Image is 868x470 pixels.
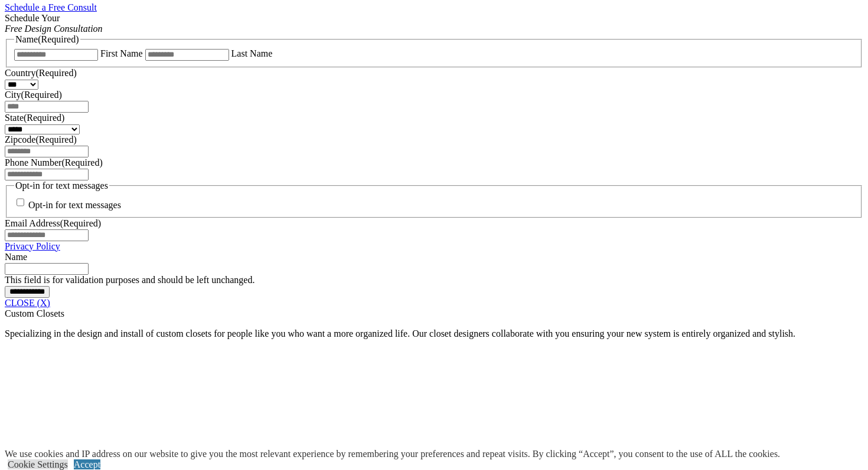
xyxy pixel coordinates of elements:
[5,157,103,167] label: Phone Number
[5,68,77,78] label: Country
[5,298,50,308] a: CLOSE (X)
[14,180,109,191] legend: Opt-in for text messages
[5,308,64,318] span: Custom Closets
[5,218,101,228] label: Email Address
[14,34,80,45] legend: Name
[5,113,64,123] label: State
[5,2,97,12] a: Schedule a Free Consult (opens a dropdown menu)
[38,34,79,44] span: (Required)
[28,201,121,211] label: Opt-in for text messages
[21,90,62,100] span: (Required)
[5,13,103,34] span: Schedule Your
[24,113,64,123] span: (Required)
[100,48,143,58] label: First Name
[5,24,103,34] em: Free Design Consultation
[60,218,101,228] span: (Required)
[231,48,273,58] label: Last Name
[5,328,863,339] p: Specializing in the design and install of custom closets for people like you who want a more orga...
[5,252,27,262] label: Name
[5,449,780,459] div: We use cookies and IP address on our website to give you the most relevant experience by remember...
[5,275,863,285] div: This field is for validation purposes and should be left unchanged.
[5,134,77,144] label: Zipcode
[74,459,100,469] a: Accept
[5,90,62,100] label: City
[35,68,76,78] span: (Required)
[5,241,60,251] a: Privacy Policy
[8,459,68,469] a: Cookie Settings
[61,157,102,167] span: (Required)
[35,134,76,144] span: (Required)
